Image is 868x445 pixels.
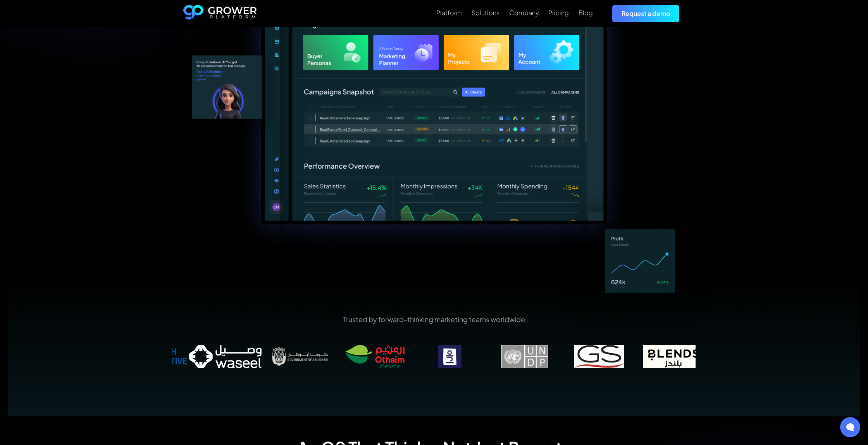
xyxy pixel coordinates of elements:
a: Request a demo [612,5,679,22]
a: Blog [579,8,593,17]
a: Company [509,8,539,17]
a: Pricing [548,8,569,17]
a: Platform [436,8,462,17]
div: Company [509,9,539,16]
p: Trusted by forward-thinking marketing teams worldwide [172,314,696,324]
a: home [183,5,257,22]
div: Platform [436,9,462,16]
div: Solutions [472,9,499,16]
div: Pricing [548,9,569,16]
div: Blog [579,9,593,16]
a: Solutions [472,8,499,17]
